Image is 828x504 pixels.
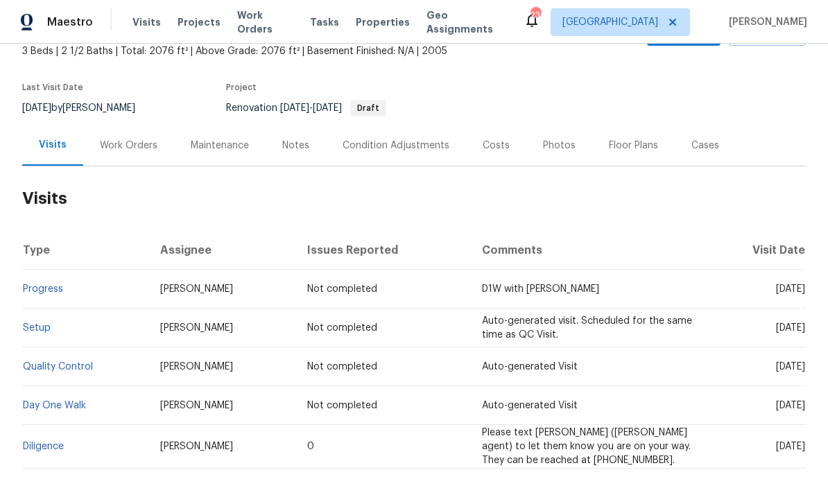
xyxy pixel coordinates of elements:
[531,8,540,22] div: 23
[343,139,449,153] div: Condition Adjustments
[23,284,63,294] a: Progress
[296,231,471,270] th: Issues Reported
[482,362,578,372] span: Auto-generated Visit
[160,323,233,333] span: [PERSON_NAME]
[352,104,385,112] span: Draft
[562,15,658,29] span: [GEOGRAPHIC_DATA]
[307,284,377,294] span: Not completed
[23,362,93,372] a: Quality Control
[307,362,377,372] span: Not completed
[706,231,806,270] th: Visit Date
[22,103,51,113] span: [DATE]
[543,139,576,153] div: Photos
[482,428,691,465] span: Please text [PERSON_NAME] ([PERSON_NAME] agent) to let them know you are on your way. They can be...
[22,231,149,270] th: Type
[313,103,342,113] span: [DATE]
[609,139,658,153] div: Floor Plans
[471,231,706,270] th: Comments
[100,139,157,153] div: Work Orders
[226,83,257,92] span: Project
[149,231,296,270] th: Assignee
[23,323,51,333] a: Setup
[307,442,314,451] span: 0
[178,15,221,29] span: Projects
[22,100,152,116] div: by [PERSON_NAME]
[132,15,161,29] span: Visits
[426,8,507,36] span: Geo Assignments
[307,401,377,410] span: Not completed
[39,138,67,152] div: Visits
[482,316,692,340] span: Auto-generated visit. Scheduled for the same time as QC Visit.
[310,17,339,27] span: Tasks
[776,362,805,372] span: [DATE]
[160,362,233,372] span: [PERSON_NAME]
[191,139,249,153] div: Maintenance
[160,284,233,294] span: [PERSON_NAME]
[280,103,309,113] span: [DATE]
[723,15,807,29] span: [PERSON_NAME]
[280,103,342,113] span: -
[307,323,377,333] span: Not completed
[282,139,309,153] div: Notes
[47,15,93,29] span: Maestro
[691,139,719,153] div: Cases
[22,83,83,92] span: Last Visit Date
[356,15,410,29] span: Properties
[23,401,86,410] a: Day One Walk
[482,284,599,294] span: D1W with [PERSON_NAME]
[776,323,805,333] span: [DATE]
[776,442,805,451] span: [DATE]
[482,401,578,410] span: Auto-generated Visit
[23,442,64,451] a: Diligence
[160,401,233,410] span: [PERSON_NAME]
[776,284,805,294] span: [DATE]
[483,139,510,153] div: Costs
[160,442,233,451] span: [PERSON_NAME]
[22,44,525,58] span: 3 Beds | 2 1/2 Baths | Total: 2076 ft² | Above Grade: 2076 ft² | Basement Finished: N/A | 2005
[22,166,806,231] h2: Visits
[226,103,386,113] span: Renovation
[237,8,293,36] span: Work Orders
[776,401,805,410] span: [DATE]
